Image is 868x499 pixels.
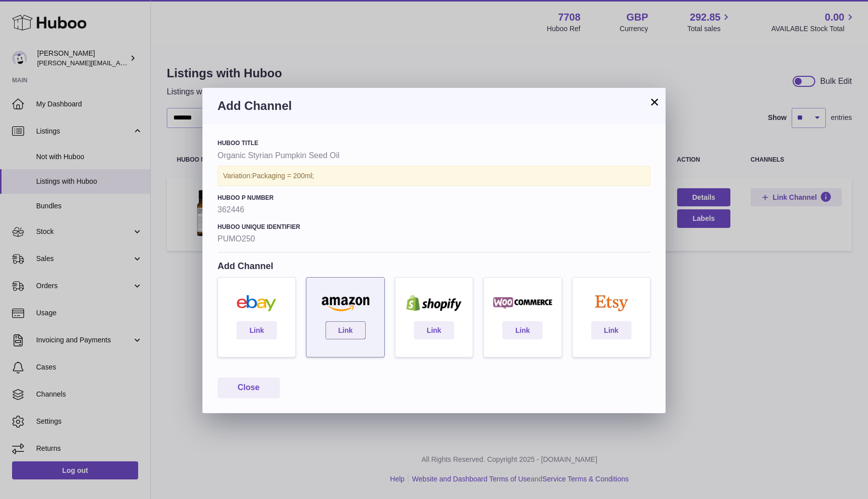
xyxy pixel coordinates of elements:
img: amazon [311,295,379,311]
img: ebay [223,295,290,311]
img: shopify [400,295,468,311]
img: etsy [578,295,645,311]
div: Variation: [218,166,650,186]
a: Link [591,321,631,339]
h4: Add Channel [218,260,650,272]
strong: 362446 [218,204,650,215]
a: Link [237,321,277,339]
h4: Huboo P number [218,194,650,202]
h3: Add Channel [218,98,650,114]
a: Link [414,321,454,339]
a: Link [502,321,542,339]
strong: Organic Styrian Pumpkin Seed Oil [218,150,650,161]
span: Packaging = 200ml; [252,172,314,180]
strong: PUMO250 [218,233,650,244]
h4: Huboo Unique Identifier [218,223,650,231]
a: Link [325,321,366,339]
img: woocommerce [489,295,556,311]
button: Close [218,378,280,398]
button: × [648,96,661,108]
h4: Huboo Title [218,139,650,147]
